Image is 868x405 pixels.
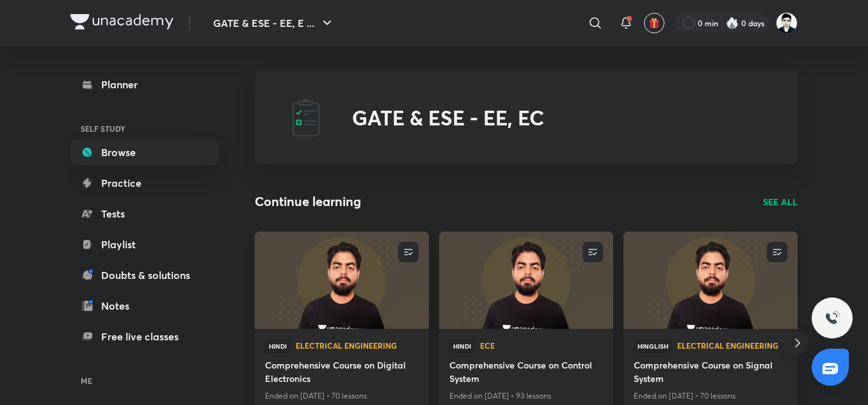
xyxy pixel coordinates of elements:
span: Hinglish [634,339,672,353]
a: Free live classes [70,324,219,349]
a: Comprehensive Course on Control System [449,358,603,388]
a: Browse [70,139,219,165]
p: Ended on [DATE] • 70 lessons [265,388,419,404]
h2: GATE & ESE - EE, EC [352,106,544,130]
img: Company Logo [70,14,173,29]
a: Electrical Engineering [296,342,419,351]
a: Electrical Engineering [677,342,787,351]
a: new-thumbnail [623,232,798,329]
h6: ME [70,370,219,392]
a: Comprehensive Course on Signal System [634,358,787,388]
span: Electrical Engineering [296,342,419,349]
button: GATE & ESE - EE, E ... [205,10,342,36]
a: Company Logo [70,14,173,33]
span: Hindi [449,339,475,353]
span: ECE [480,342,603,349]
p: Ended on [DATE] • 93 lessons [449,388,603,404]
a: SEE ALL [763,195,798,209]
img: new-thumbnail [253,230,430,330]
h2: Continue learning [255,192,361,211]
a: Notes [70,293,219,319]
a: new-thumbnail [255,232,429,329]
a: Comprehensive Course on Digital Electronics [265,358,419,388]
img: Sachchidanand Kumar [776,12,798,34]
a: Doubts & solutions [70,262,219,288]
span: Hindi [265,339,291,353]
img: streak [726,17,739,29]
img: avatar [648,17,660,29]
a: Practice [70,170,219,196]
img: new-thumbnail [622,230,799,330]
span: Electrical Engineering [677,342,787,349]
a: Playlist [70,232,219,257]
img: new-thumbnail [437,230,615,330]
a: ECE [480,342,603,351]
img: GATE & ESE - EE, EC [285,97,326,138]
a: new-thumbnail [439,232,613,329]
a: Planner [70,72,219,97]
h6: SELF STUDY [70,118,219,139]
img: ttu [824,310,840,326]
p: Ended on [DATE] • 70 lessons [634,388,787,404]
button: avatar [644,13,664,33]
a: Tests [70,201,219,226]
